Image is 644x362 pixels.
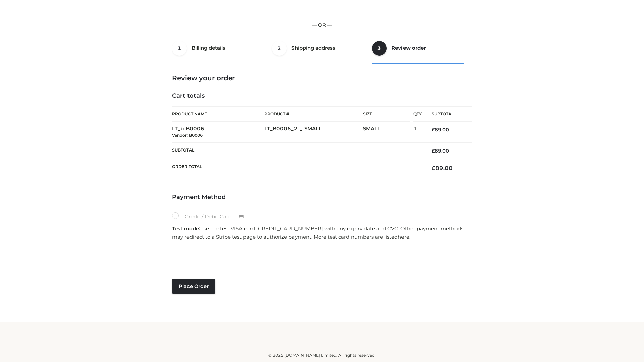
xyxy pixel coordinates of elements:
th: Size [363,107,410,122]
td: SMALL [363,122,413,143]
bdi: 89.00 [432,127,449,133]
th: Subtotal [422,107,472,122]
p: use the test VISA card [CREDIT_CARD_NUMBER] with any expiry date and CVC. Other payment methods m... [172,224,472,241]
a: here [398,234,409,240]
td: LT_B0006_2-_-SMALL [264,122,363,143]
img: Credit / Debit Card [235,213,248,221]
h4: Payment Method [172,194,472,201]
th: Qty [413,106,422,122]
span: £ [432,165,435,171]
div: © 2025 [DOMAIN_NAME] Limited. All rights reserved. [100,352,544,359]
th: Product # [264,106,363,122]
span: £ [432,148,435,154]
th: Order Total [172,159,422,177]
h3: Review your order [172,74,472,82]
button: Place order [172,279,215,294]
th: Subtotal [172,142,422,159]
td: 1 [413,122,422,143]
h4: Cart totals [172,92,472,100]
small: Vendor: B0006 [172,133,203,138]
p: — OR — [100,21,544,29]
iframe: Secure payment input frame [171,243,471,268]
td: LT_b-B0006 [172,122,264,143]
bdi: 89.00 [432,148,449,154]
label: Credit / Debit Card [172,212,251,221]
bdi: 89.00 [432,165,453,171]
th: Product Name [172,106,264,122]
strong: Test mode: [172,225,200,232]
span: £ [432,127,435,133]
